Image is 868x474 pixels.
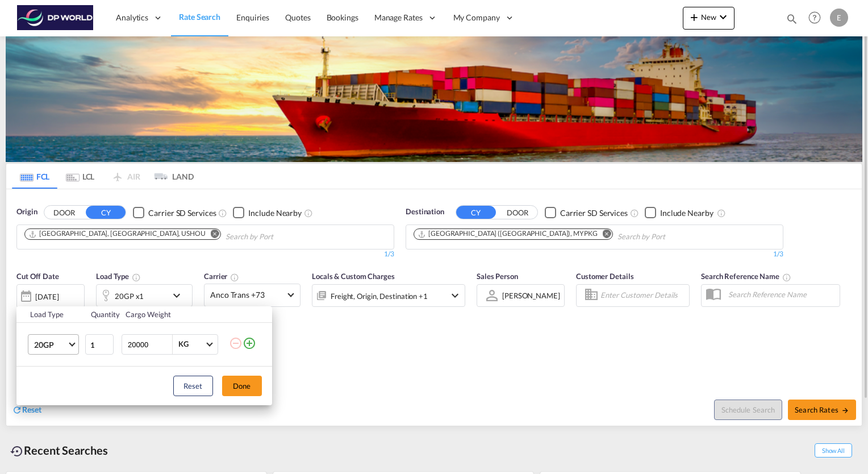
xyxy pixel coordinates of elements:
md-icon: icon-minus-circle-outline [229,336,243,350]
span: 20GP [34,339,67,351]
div: Cargo Weight [126,309,222,319]
div: KG [178,339,189,348]
md-select: Choose: 20GP [28,334,79,355]
md-icon: icon-plus-circle-outline [243,336,256,350]
button: Reset [173,376,213,396]
input: Qty [85,334,114,355]
input: Enter Weight [127,335,172,354]
th: Quantity [84,306,119,323]
button: Done [222,376,262,396]
th: Load Type [16,306,84,323]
